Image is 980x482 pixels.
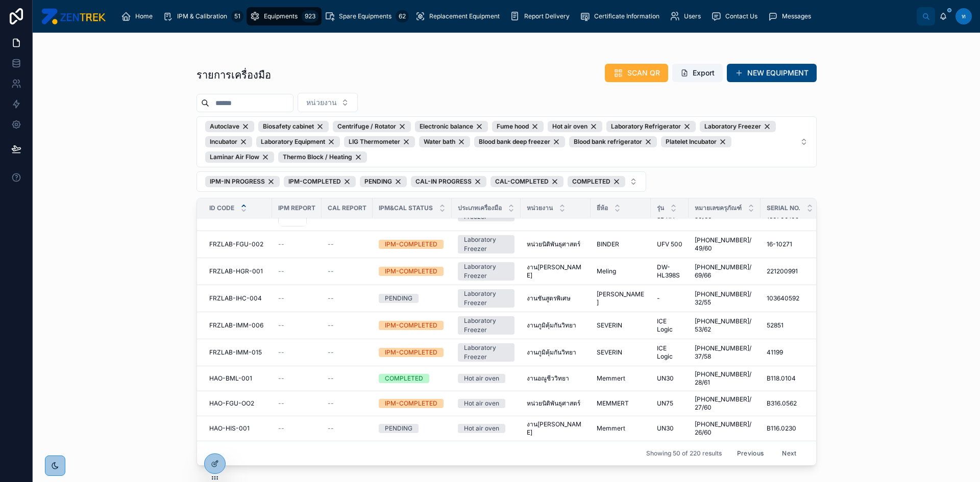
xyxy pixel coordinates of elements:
span: UN30 [657,374,674,383]
span: -- [328,399,334,408]
a: SEVERIN [597,348,645,357]
a: -- [278,374,315,383]
a: B118.0104 [767,374,824,383]
button: Unselect INCUBATOR [205,136,252,147]
button: Unselect AUTOCLAVE [205,121,254,132]
a: IPM-COMPLETED [379,267,446,276]
a: -- [328,399,366,408]
a: -- [328,374,366,383]
a: [PHONE_NUMBER]/69/66 [695,263,754,280]
a: Meling [597,267,645,275]
a: Home [118,7,160,26]
span: -- [328,267,334,275]
button: Unselect PENDING [360,176,407,187]
a: -- [328,348,366,357]
span: FRZLAB-IMM-015 [209,348,262,357]
span: UN30 [657,424,674,433]
span: [PHONE_NUMBER]/27/60 [695,395,754,412]
button: Unselect LAMINAR_AIR_FLOW [205,151,274,163]
a: 16-10271 [767,240,824,248]
div: Laminar Air Flow [205,151,274,163]
button: Unselect LABORATORY_REFRIGERATOR [606,121,696,132]
a: 221200991 [767,267,824,275]
div: Laboratory Freezer [464,262,508,281]
span: รุ่น [657,204,664,212]
div: IPM-COMPLETED [385,240,437,249]
a: B116.0230 [767,424,824,433]
span: FRZLAB-HGR-001 [209,267,263,275]
a: Report Delivery [507,7,577,26]
span: - [657,294,660,302]
span: Report Delivery [524,12,570,20]
button: Unselect ELECTRONIC_BALANCE [415,121,488,132]
span: IPM Report [278,204,315,212]
a: Memmert [597,374,645,383]
div: Platelet Incubator [661,136,731,147]
a: งานชันสูตรพิเศษ [527,294,584,302]
span: B316.0562 [767,399,797,408]
button: Unselect LIG_THERMOMETER [344,136,415,147]
div: scrollable content [114,5,917,28]
span: 52851 [767,321,783,329]
span: FRZLAB-IMM-006 [209,321,263,329]
div: Autoclave [205,121,254,132]
div: Biosafety cabinet [258,121,329,132]
a: HAO-HIS-001 [209,424,266,433]
a: DW-HL398S [657,263,682,280]
span: -- [278,374,284,383]
img: App logo [41,8,106,24]
div: IPM-COMPLETED [385,267,437,276]
span: ประเภทเครื่องมือ [458,204,502,212]
span: ICE Logic [657,344,682,361]
button: SCAN QR [605,64,668,82]
a: -- [328,424,366,433]
a: PENDING [379,424,446,433]
a: IPM-COMPLETED [379,321,446,330]
span: งานชันสูตรพิเศษ [527,294,571,302]
button: Unselect IPM_IN_PROGRESS [205,176,280,187]
span: Equipments [264,12,298,20]
span: HAO-HIS-001 [209,424,250,433]
span: UN75 [657,399,673,408]
span: หมายเลขครุภัณฑ์ [695,204,742,212]
span: Users [684,12,701,20]
span: FRZLAB-IHC-004 [209,294,262,302]
button: Unselect HOT_AIR_OVEN [548,121,602,132]
span: B116.0230 [767,424,796,433]
span: B118.0104 [767,374,796,383]
span: -- [278,267,284,275]
span: [PHONE_NUMBER]/28/61 [695,370,754,387]
a: Messages [765,7,818,26]
span: ID Code [209,204,234,212]
a: PENDING [379,294,446,303]
a: Laboratory Freezer [458,289,514,308]
button: Unselect BIOSAFETY_CABINET [258,121,329,132]
a: -- [328,267,366,275]
div: Blood bank deep freezer [474,136,565,147]
span: Serial No. [767,204,800,212]
a: IPM-COMPLETED [379,240,446,249]
span: ICE Logic [657,317,682,334]
a: -- [328,321,366,329]
a: SEVERIN [597,321,645,329]
button: Unselect COMPLETED [568,176,625,187]
span: FRZLAB-FGU-002 [209,240,263,248]
div: Laboratory Freezer [464,289,508,308]
a: -- [278,240,315,248]
span: Meling [597,267,616,275]
a: -- [278,321,315,329]
span: Certificate Information [594,12,659,20]
button: Unselect FUME_HOOD [492,121,544,132]
span: Spare Equipments [339,12,391,20]
a: -- [278,348,315,357]
button: Next [775,445,803,461]
a: หน่วยนิติพันธุศาสตร์ [527,240,584,248]
a: UN75 [657,399,682,408]
span: -- [328,424,334,433]
a: 41199 [767,348,824,357]
div: Laboratory Freezer [464,316,508,335]
a: Laboratory Freezer [458,343,514,362]
span: IPM&CAL Status [379,204,433,212]
a: - [657,294,682,302]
